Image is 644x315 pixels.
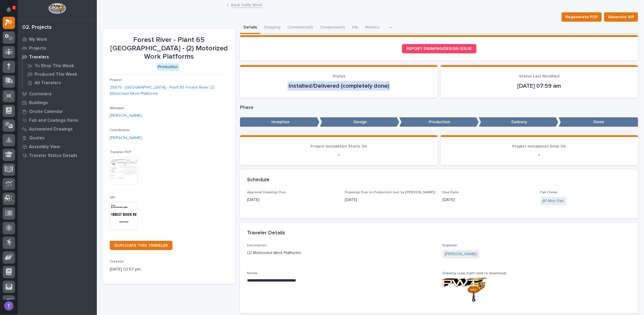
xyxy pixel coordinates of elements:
[13,6,15,10] p: 2
[35,72,77,77] p: Produced This Week
[29,37,47,42] p: My Work
[317,22,349,34] button: Components
[18,35,97,44] a: My Work
[399,117,479,127] p: Production
[29,55,49,60] p: Travelers
[110,36,228,61] p: Forest River - Plant 65 [GEOGRAPHIC_DATA] - (2) Motorized Work Platforms
[448,82,631,89] p: [DATE] 07:59 am
[443,191,459,194] span: Due Date
[29,92,52,97] p: Customers
[559,117,638,127] p: Done
[562,12,602,22] button: Regenerate PDF
[110,266,228,272] p: [DATE] 02:57 pm
[35,63,74,69] p: To Shop This Week
[3,300,15,312] button: users-avatar
[18,142,97,151] a: Assembly View
[247,151,430,158] p: -
[23,79,97,87] a: All Travelers
[407,47,472,51] span: REPORT DRAWING/DESIGN ISSUE
[18,44,97,52] a: Projects
[29,109,63,114] p: Onsite Calendar
[247,230,285,236] h2: Traveler Details
[240,117,320,127] p: Inception
[349,22,361,34] button: FAI
[29,136,45,141] p: Quotes
[29,100,48,106] p: Buildings
[48,3,66,14] img: Workspace Logo
[18,98,97,107] a: Buildings
[110,128,130,132] span: Coordinator
[231,1,262,8] a: Back toMy Work
[345,191,435,194] span: Drawings Due to Production (set by [PERSON_NAME])
[29,118,78,123] p: Fab and Coatings Items
[18,116,97,125] a: Fab and Coatings Items
[247,191,286,194] span: Approval Drawings Due
[247,250,435,256] p: (2) Motorized Work Platforms
[261,22,284,34] button: Shipping
[565,13,598,21] span: Regenerate PDF
[402,44,476,53] a: REPORT DRAWING/DESIGN ISSUE
[110,78,122,82] span: Project
[240,105,638,110] p: Phase
[29,127,73,132] p: Automated Drawings
[448,151,631,158] p: -
[110,196,115,199] span: VIP
[18,151,97,160] a: Traveler Status Details
[18,107,97,116] a: Onsite Calendar
[247,197,338,203] p: [DATE]
[443,272,507,275] span: Drawing Logo (right-click to download)
[247,177,270,183] h2: Schedule
[443,278,487,302] img: zjB4t-spOBw2Gkkw3eVXYlNs0W-tQOratrEM_4PlDOY
[110,84,228,97] a: 25675 - [GEOGRAPHIC_DATA] - Plant 65 Forest River (2) Motorized Work Platforms
[18,89,97,98] a: Customers
[110,135,142,141] a: [PERSON_NAME]
[513,144,566,148] span: Project Installation Ends On
[247,272,258,275] span: Notes
[240,22,261,34] button: Details
[604,12,638,22] button: Generate VIP
[18,125,97,133] a: Automated Drawings
[443,197,533,203] p: [DATE]
[110,260,124,263] span: Created
[110,106,124,110] span: Manager
[3,4,15,16] button: Notifications
[29,153,77,158] p: Traveler Status Details
[114,243,168,248] span: DUPLICATE THIS TRAVELER
[23,62,97,70] a: To Shop This Week
[540,191,558,194] span: Fab Crews
[110,241,173,250] a: DUPLICATE THIS TRAVELER
[18,133,97,142] a: Quotes
[35,80,61,86] p: All Travelers
[157,63,179,71] div: Production
[479,117,558,127] p: Delivery
[7,7,15,16] div: Notifications2
[284,22,317,34] button: Comments (9)
[310,144,367,148] span: Project Installation Starts On
[288,81,390,91] div: Installed/Delivered (completely done)
[18,52,97,61] a: Travelers
[247,244,266,247] span: Description
[29,144,60,150] p: Assembly View
[345,197,435,203] p: [DATE]
[543,198,564,204] a: B1 Misc Fab
[29,46,46,51] p: Projects
[23,70,97,78] a: Produced This Week
[608,13,634,21] span: Generate VIP
[110,113,142,119] a: [PERSON_NAME]
[445,251,477,257] a: [PERSON_NAME]
[22,24,52,31] div: 02. Projects
[110,150,131,154] span: Traveler PDF
[320,117,399,127] p: Design
[443,244,458,247] span: Engineer
[361,22,383,34] button: Metrics
[332,74,345,78] span: Status
[519,74,560,78] span: Status Last Modified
